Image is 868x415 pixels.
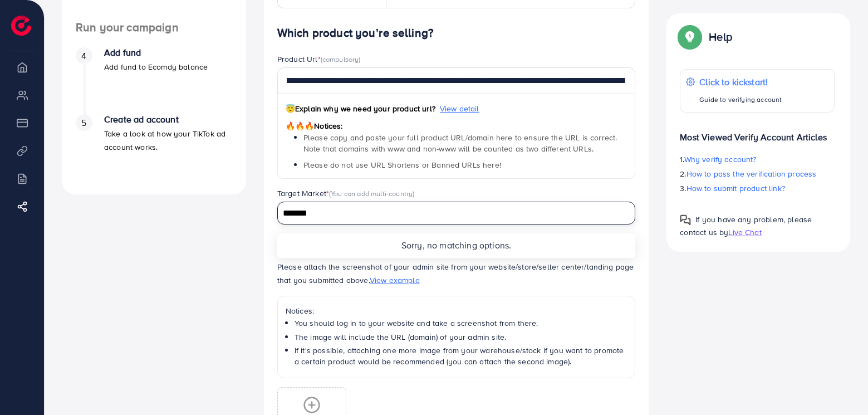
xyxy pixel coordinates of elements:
li: The image will include the URL (domain) of your admin site. [295,331,627,343]
span: Why verify account? [684,154,757,165]
img: logo [11,16,31,36]
span: Live Chat [728,227,761,238]
span: (You can add multi-country) [329,188,414,198]
h4: Which product you’re selling? [277,26,636,40]
img: img [277,244,288,256]
span: View detail [440,103,479,114]
p: Take a look at how your TikTok ad account works. [104,127,233,154]
img: Popup guide [680,27,700,47]
li: If it's possible, attaching one more image from your warehouse/stock if you want to promote a cer... [295,345,627,368]
div: Search for option [277,202,636,224]
p: Guide to verifying account [699,93,782,106]
span: 🔥🔥🔥 [286,120,314,131]
p: 2. [680,167,835,180]
label: Target Market [277,188,415,199]
span: Add store screenshot attachment [292,243,411,255]
span: (Optional) [411,244,442,254]
span: Explain why we need your product url? [286,103,435,114]
span: 5 [81,116,86,129]
li: Create ad account [62,114,246,181]
p: Notices: [286,304,627,318]
p: Most Viewed Verify Account Articles [680,121,835,144]
span: 😇 [286,103,295,114]
span: 4 [81,50,86,62]
span: View example [370,275,420,286]
li: Add fund [62,47,246,114]
span: Please copy and paste your full product URL/domain here to ensure the URL is correct. Note that d... [303,132,617,154]
span: How to submit product link? [686,183,785,194]
input: Search for option [279,205,621,222]
p: Please attach the screenshot of your admin site from your website/store/seller center/landing pag... [277,260,636,287]
img: Popup guide [680,214,691,226]
span: Please do not use URL Shortens or Banned URLs here! [303,159,501,170]
h4: Create ad account [104,114,233,125]
p: Add fund to Ecomdy balance [104,60,208,74]
iframe: Chat [821,365,860,407]
h4: Run your campaign [62,21,246,35]
h4: Add fund [104,47,208,58]
p: 3. [680,182,835,195]
li: You should log in to your website and take a screenshot from there. [295,318,627,329]
span: (compulsory) [321,54,361,64]
span: How to pass the verification process [686,168,817,179]
p: Click to kickstart! [699,75,782,89]
span: If you have any problem, please contact us by [680,214,812,238]
span: Notices: [286,120,343,131]
p: Help [709,30,732,43]
p: 1. [680,153,835,166]
label: Product Url [277,53,361,65]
